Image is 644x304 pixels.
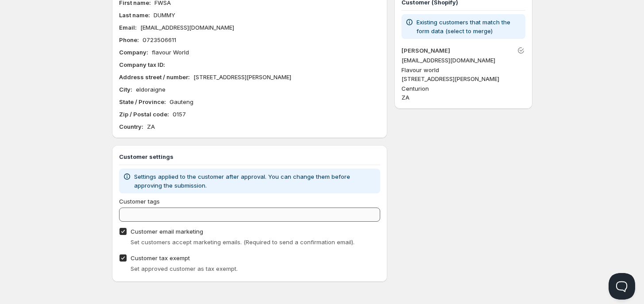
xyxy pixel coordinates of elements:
[173,110,186,119] p: 0157
[609,273,635,300] iframe: Help Scout Beacon - Open
[119,111,169,118] b: Zip / Postal code :
[119,49,148,56] b: Company :
[193,73,291,81] p: [STREET_ADDRESS][PERSON_NAME]
[152,48,189,57] p: flavour World
[147,122,155,131] p: ZA
[154,11,175,19] p: DUMMY
[131,265,238,272] span: Set approved customer as tax exempt.
[119,198,160,205] span: Customer tags
[515,44,527,57] button: Unlink
[119,61,165,68] b: Company tax ID :
[401,66,499,82] span: Flavour world [STREET_ADDRESS][PERSON_NAME]
[140,23,234,32] p: [EMAIL_ADDRESS][DOMAIN_NAME]
[136,85,166,94] p: eldoraigne
[119,86,132,93] b: City :
[131,228,203,235] span: Customer email marketing
[131,239,355,246] span: Set customers accept marketing emails. (Required to send a confirmation email).
[131,254,190,262] span: Customer tax exempt
[401,56,525,65] p: [EMAIL_ADDRESS][DOMAIN_NAME]
[119,12,150,19] b: Last name :
[401,47,450,54] a: [PERSON_NAME]
[119,98,166,105] b: State / Province :
[119,73,190,81] b: Address street / number :
[119,152,381,161] h3: Customer settings
[119,24,137,31] b: Email :
[119,36,139,43] b: Phone :
[401,85,429,101] span: Centurion ZA
[134,172,377,190] p: Settings applied to the customer after approval. You can change them before approving the submiss...
[170,97,193,106] p: Gauteng
[143,35,176,44] p: 0723506611
[416,18,521,35] p: Existing customers that match the form data (select to merge)
[119,123,143,130] b: Country :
